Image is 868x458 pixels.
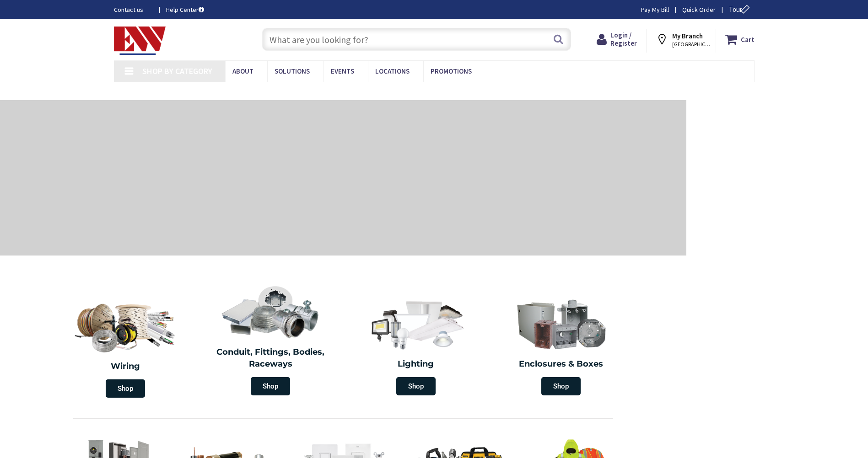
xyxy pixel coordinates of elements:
[262,28,571,51] input: What are you looking for?
[375,67,410,75] span: Locations
[200,281,341,400] a: Conduit, Fittings, Bodies, Raceways Shop
[275,67,310,75] span: Solutions
[232,67,253,75] span: About
[656,31,707,48] div: My Branch [GEOGRAPHIC_DATA], [GEOGRAPHIC_DATA]
[331,67,354,75] span: Events
[57,361,194,373] h2: Wiring
[251,377,290,395] span: Shop
[725,31,755,48] a: Cart
[431,67,472,75] span: Promotions
[541,377,581,395] span: Shop
[682,5,716,14] a: Quick Order
[350,358,482,370] h2: Lighting
[106,379,145,398] span: Shop
[610,31,637,48] span: Login / Register
[53,293,198,402] a: Wiring Shop
[345,293,486,400] a: Lighting Shop
[672,41,711,48] span: [GEOGRAPHIC_DATA], [GEOGRAPHIC_DATA]
[641,5,669,14] a: Pay My Bill
[166,5,204,14] a: Help Center
[496,358,627,370] h2: Enclosures & Boxes
[729,5,752,14] span: Tour
[672,32,703,40] strong: My Branch
[741,31,755,48] strong: Cart
[205,346,337,370] h2: Conduit, Fittings, Bodies, Raceways
[114,27,166,55] img: Electrical Wholesalers, Inc.
[396,377,436,395] span: Shop
[597,31,637,48] a: Login / Register
[491,293,632,400] a: Enclosures & Boxes Shop
[114,5,151,14] a: Contact us
[142,66,212,76] span: Shop By Category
